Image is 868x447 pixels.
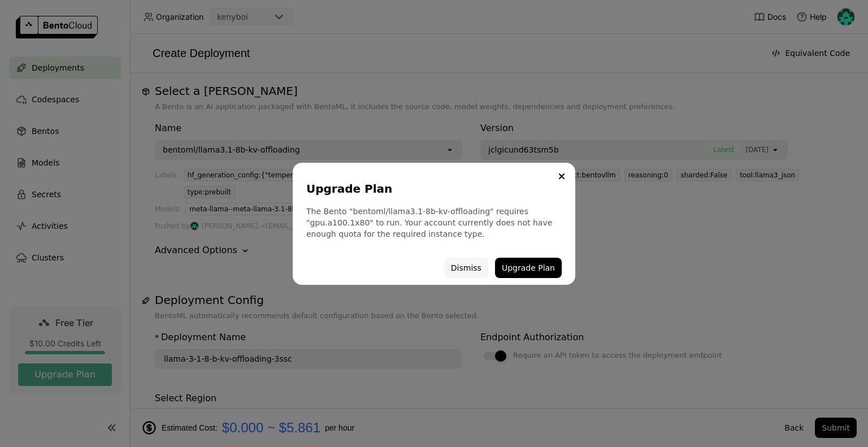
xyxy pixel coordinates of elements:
[306,206,562,240] div: The Bento "bentoml/llama3.1-8b-kv-offloading" requires "gpu.a100.1x80" to run. Your account curre...
[444,258,488,278] button: Dismiss
[555,170,568,183] button: Close
[495,258,562,278] button: Upgrade Plan
[293,163,575,285] div: dialog
[306,181,557,197] div: Upgrade Plan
